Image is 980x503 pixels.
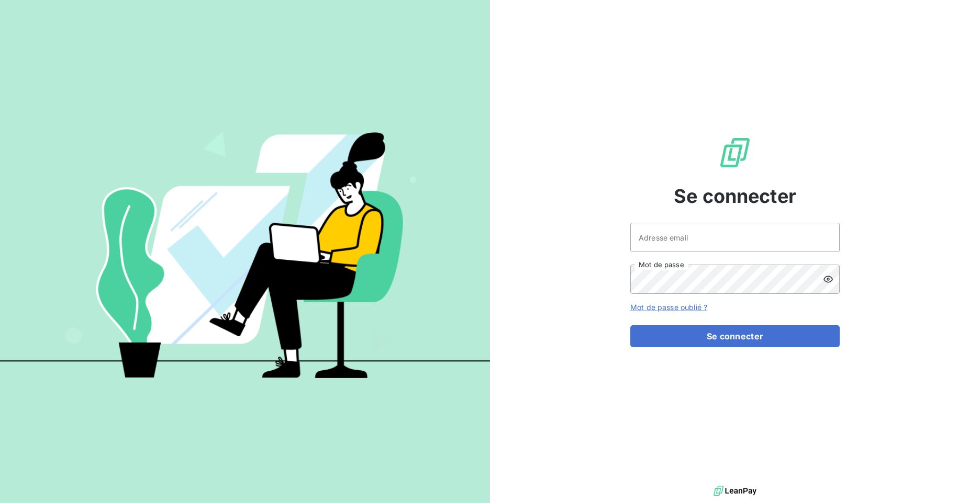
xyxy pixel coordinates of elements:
[714,483,756,499] img: logo
[674,182,796,210] span: Se connecter
[630,303,707,312] a: Mot de passe oublié ?
[630,223,840,252] input: placeholder
[630,325,840,347] button: Se connecter
[718,136,752,169] img: Logo LeanPay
